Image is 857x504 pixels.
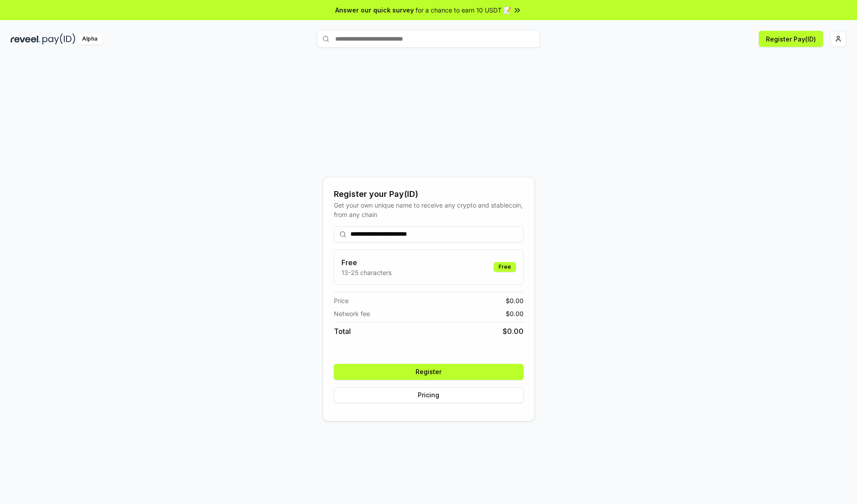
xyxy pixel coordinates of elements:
[334,387,524,403] button: Pricing
[335,5,414,15] span: Answer our quick survey
[506,309,524,318] span: $ 0.00
[334,364,524,380] button: Register
[341,257,391,268] h3: Free
[334,296,349,305] span: Price
[341,268,391,277] p: 13-25 characters
[11,33,41,45] img: reveel_dark
[334,309,370,318] span: Network fee
[503,326,524,337] span: $ 0.00
[334,200,524,219] div: Get your own unique name to receive any crypto and stablecoin, from any chain
[334,326,351,337] span: Total
[494,262,516,272] div: Free
[77,33,102,45] div: Alpha
[334,188,524,200] div: Register your Pay(ID)
[759,31,823,47] button: Register Pay(ID)
[506,296,524,305] span: $ 0.00
[416,5,511,15] span: for a chance to earn 10 USDT 📝
[42,33,75,45] img: pay_id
